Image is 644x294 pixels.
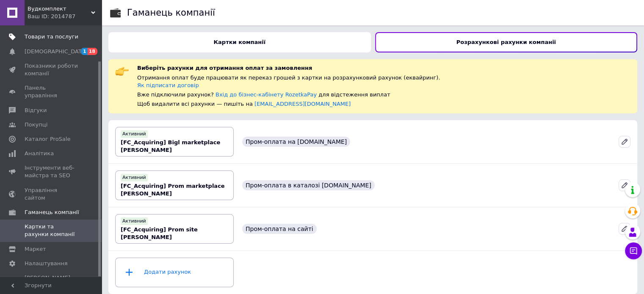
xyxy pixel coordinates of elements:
[25,48,87,55] span: [DEMOGRAPHIC_DATA]
[25,260,68,267] span: Налаштування
[25,209,79,216] span: Гаманець компанії
[137,100,443,108] div: Щоб видалити всі рахунки — пишіть на
[625,242,642,259] button: Чат з покупцем
[121,260,228,285] div: Додати рахунок
[242,180,375,190] div: Пром-оплата в каталозі [DOMAIN_NAME]
[25,187,78,202] span: Управління сайтом
[25,150,54,157] span: Аналітика
[25,62,78,77] span: Показники роботи компанії
[115,258,234,287] a: Додати рахунок
[137,91,443,99] div: Вже підключили рахунок? для відстеження виплат
[28,13,102,20] div: Ваш ID: 2014787
[456,39,556,45] b: Розрахункові рахунки компанії
[121,183,225,197] b: [FC_Acquiring] Prom marketplace [PERSON_NAME]
[254,101,351,107] a: [EMAIL_ADDRESS][DOMAIN_NAME]
[242,224,317,234] div: Пром-оплата на сайті
[25,107,47,114] span: Відгуки
[137,74,443,82] div: Отримання оплат буде працювати як переказ грошей з картки на розрахунковий рахунок (еквайринг).
[25,84,78,99] span: Панель управління
[81,48,88,55] span: 1
[137,65,312,71] span: Виберіть рахунки для отримання оплат за замовлення
[28,5,91,13] span: Вудкомплект
[88,48,97,55] span: 18
[121,130,148,138] div: Активний
[115,64,129,78] img: :point_right:
[121,226,198,240] b: [FC_Acquiring] Prom site [PERSON_NAME]
[213,39,265,45] b: Картки компанії
[121,139,220,153] b: [FC_Acquiring] Bigl marketplace [PERSON_NAME]
[137,82,199,88] a: Як підписати договір
[25,33,78,41] span: Товари та послуги
[25,245,46,253] span: Маркет
[242,137,350,147] div: Пром-оплата на [DOMAIN_NAME]
[121,174,148,181] div: Активний
[25,223,78,238] span: Картки та рахунки компанії
[25,135,70,143] span: Каталог ProSale
[121,217,148,225] div: Активний
[25,121,47,129] span: Покупці
[127,8,215,17] div: Гаманець компанії
[25,164,78,179] span: Інструменти веб-майстра та SEO
[216,91,317,98] a: Вхід до бізнес-кабінету RozetkaPay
